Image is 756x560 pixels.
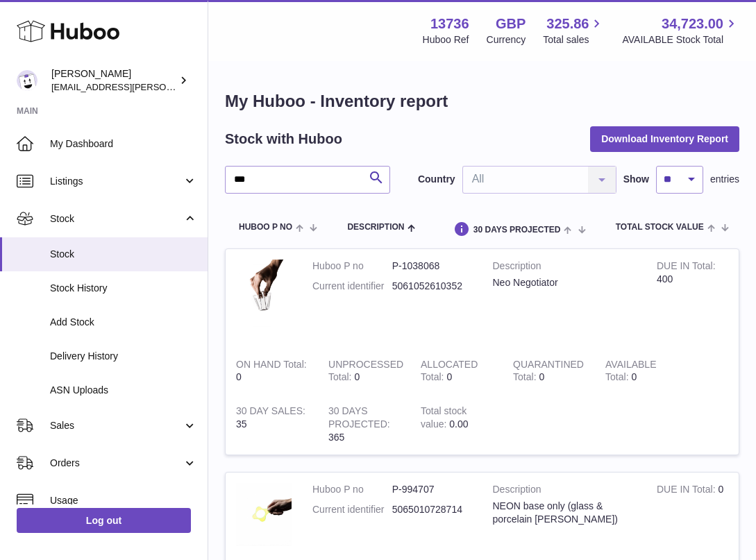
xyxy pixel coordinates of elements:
button: Download Inventory Report [590,126,739,151]
td: 0 [410,348,503,395]
strong: Description [493,483,636,500]
img: product image [236,483,292,546]
strong: 30 DAYS PROJECTED [328,405,390,433]
label: Country [418,173,455,186]
strong: ON HAND Total [236,359,307,373]
dt: Huboo P no [312,483,392,496]
label: Show [623,173,649,186]
span: Add Stock [50,316,197,329]
h2: Stock with Huboo [225,130,342,149]
span: 30 DAYS PROJECTED [473,226,561,235]
span: 0.00 [449,418,468,430]
span: ASN Uploads [50,384,197,397]
span: Description [347,223,404,232]
span: Delivery History [50,350,197,363]
td: 0 [595,348,687,395]
span: Total sales [543,33,605,46]
td: 0 [318,348,410,395]
strong: 13736 [430,15,469,33]
span: entries [710,173,739,186]
span: Sales [50,419,183,432]
dd: P-1038068 [392,260,472,273]
span: [EMAIL_ADDRESS][PERSON_NAME][DOMAIN_NAME] [51,81,278,92]
strong: Total stock value [421,405,467,433]
span: AVAILABLE Stock Total [622,33,739,46]
div: NEON base only (glass & porcelain [PERSON_NAME]) [493,500,636,526]
span: 325.86 [546,15,589,33]
span: Orders [50,457,183,470]
td: 0 [646,473,739,560]
span: Stock History [50,282,197,295]
span: My Dashboard [50,137,197,151]
span: Huboo P no [239,223,292,232]
dd: 5061052610352 [392,280,472,293]
h1: My Huboo - Inventory report [225,90,739,112]
img: horia@orea.uk [17,70,37,91]
strong: QUARANTINED Total [513,359,584,387]
strong: AVAILABLE Total [605,359,656,387]
strong: Description [493,260,636,276]
div: Huboo Ref [423,33,469,46]
img: product image [236,260,292,334]
a: 34,723.00 AVAILABLE Stock Total [622,15,739,46]
dd: 5065010728714 [392,503,472,516]
div: Currency [487,33,526,46]
strong: DUE IN Total [657,260,716,275]
td: 365 [318,394,410,455]
strong: DUE IN Total [657,484,718,498]
dt: Current identifier [312,280,392,293]
strong: UNPROCESSED Total [328,359,403,387]
a: 325.86 Total sales [543,15,605,46]
dd: P-994707 [392,483,472,496]
td: 35 [226,394,318,455]
dt: Huboo P no [312,260,392,273]
strong: GBP [496,15,526,33]
a: Log out [17,508,191,533]
strong: 30 DAY SALES [236,405,305,420]
div: Neo Negotiator [493,276,636,289]
td: 400 [646,249,739,348]
td: 0 [226,348,318,395]
div: [PERSON_NAME] [51,67,176,94]
span: 34,723.00 [662,15,723,33]
span: Stock [50,212,183,226]
dt: Current identifier [312,503,392,516]
strong: ALLOCATED Total [421,359,478,387]
span: Stock [50,248,197,261]
span: 0 [539,371,544,382]
span: Usage [50,494,197,507]
span: Total stock value [616,223,704,232]
span: Listings [50,175,183,188]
